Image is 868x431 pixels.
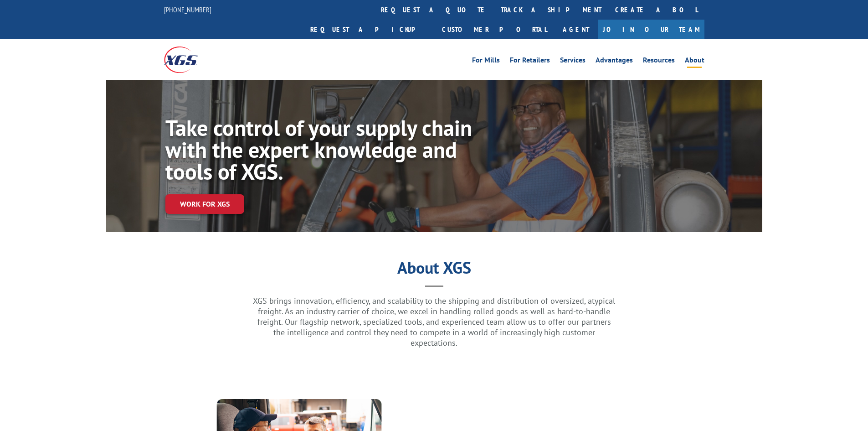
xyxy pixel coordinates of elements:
a: Services [560,57,586,67]
a: About [685,57,704,67]
a: For Retailers [510,57,550,67]
h1: Take control of your supply chain with the expert knowledge and tools of XGS. [165,117,474,187]
p: XGS brings innovation, efficiency, and scalability to the shipping and distribution of oversized,... [252,296,616,348]
a: Resources [643,57,675,67]
a: [PHONE_NUMBER] [164,5,211,14]
a: Advantages [596,57,633,67]
a: Customer Portal [435,20,554,39]
a: For Mills [472,57,500,67]
a: Join Our Team [598,20,704,39]
a: Request a pickup [303,20,435,39]
h1: About XGS [106,261,762,279]
a: Work for XGS [165,194,244,214]
a: Agent [554,20,598,39]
